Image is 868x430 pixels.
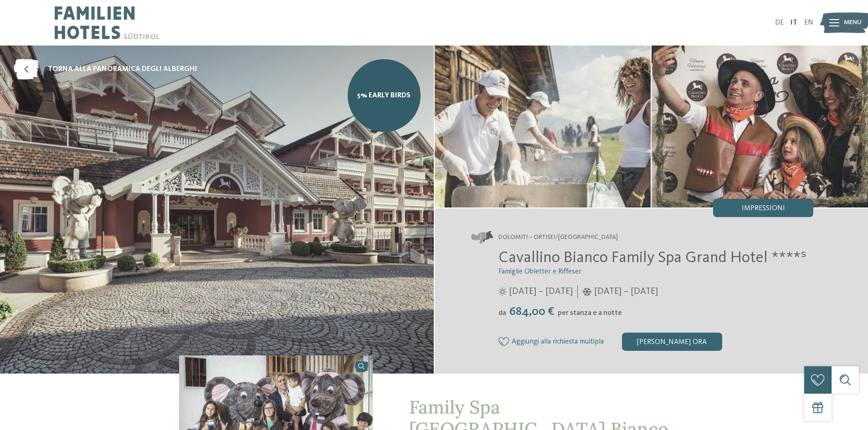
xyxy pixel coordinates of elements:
a: DE [775,19,784,26]
span: da [498,309,506,317]
span: 684,00 € [507,306,557,318]
span: Menu [844,18,862,27]
span: Cavallino Bianco Family Spa Grand Hotel ****ˢ [498,250,806,266]
span: per stanza e a notte [558,309,622,317]
div: [PERSON_NAME] ora [622,333,722,351]
span: [DATE] – [DATE] [509,285,573,298]
span: Dolomiti – Ortisei/[GEOGRAPHIC_DATA] [498,233,618,242]
a: 5% Early Birds [348,59,421,132]
span: Aggiungi alla richiesta multipla [512,338,604,346]
img: Nel family hotel a Ortisei i vostri desideri diventeranno realtà [652,46,868,207]
span: torna alla panoramica degli alberghi [48,64,197,74]
span: 5% Early Birds [357,91,411,101]
a: EN [804,19,813,26]
span: [DATE] – [DATE] [594,285,658,298]
span: Famiglie Obletter e Riffeser [498,268,581,275]
i: Orari d'apertura inverno [582,288,592,296]
i: Orari d'apertura estate [498,288,507,296]
img: Nel family hotel a Ortisei i vostri desideri diventeranno realtà [435,46,651,207]
a: torna alla panoramica degli alberghi [14,59,197,80]
a: IT [791,19,797,26]
span: Impressioni [742,205,785,212]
